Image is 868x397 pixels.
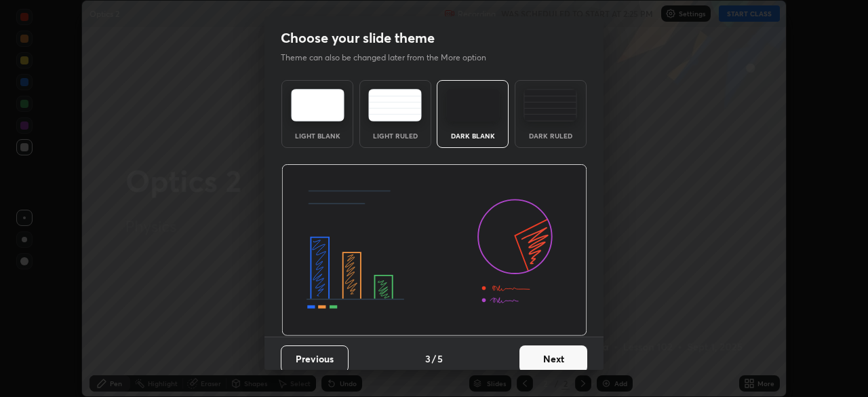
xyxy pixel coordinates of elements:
div: Light Blank [290,132,344,139]
button: Previous [281,345,349,373]
h4: 3 [425,352,431,366]
div: Dark Ruled [524,132,578,139]
h4: 5 [437,352,443,366]
div: Dark Blank [446,132,500,139]
h2: Choose your slide theme [281,29,435,47]
p: Theme can also be changed later from the More option [281,52,500,64]
img: darkTheme.f0cc69e5.svg [446,89,500,121]
img: darkRuledTheme.de295e13.svg [524,89,577,121]
div: Light Ruled [368,132,422,139]
img: lightRuledTheme.5fabf969.svg [368,89,422,121]
h4: / [432,352,436,366]
img: darkThemeBanner.d06ce4a2.svg [281,164,587,337]
img: lightTheme.e5ed3b09.svg [291,89,344,121]
button: Next [519,345,587,373]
